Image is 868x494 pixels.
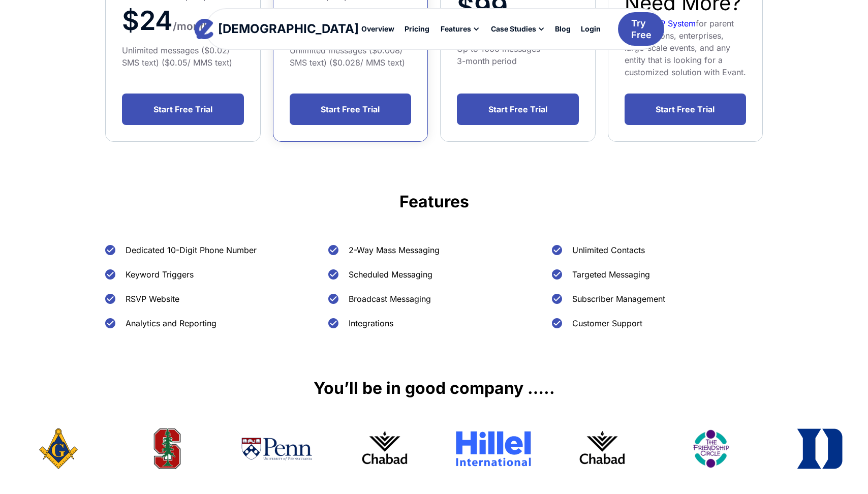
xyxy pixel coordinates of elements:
a: Login [576,20,606,38]
h3: Features [105,191,763,213]
div: Login [581,25,601,33]
div: Targeted Messaging [572,268,650,281]
a: Pricing [399,20,435,38]
div: Features [441,25,471,33]
div: Try Free [631,17,652,41]
a: Start Free Trial [625,94,747,125]
a: Try Free [618,12,664,46]
div: Pricing [405,25,429,33]
div: Features [435,20,485,38]
div: Overview [361,25,394,33]
div: Unlimited Contacts [572,244,645,256]
div: Dedicated 10-Digit Phone Number [126,244,257,256]
div: Case Studies [491,25,536,33]
div: Subscriber Management [572,293,665,305]
div: Customer Support [572,317,642,329]
a: Start Free Trial [457,94,579,125]
div: Case Studies [485,20,550,38]
div: Blog [555,25,571,33]
div: Keyword Triggers [126,268,194,281]
a: Start Free Trial [290,94,412,125]
div: Analytics and Reporting [126,317,216,329]
div: 2-Way Mass Messaging [349,244,440,256]
a: Overview [356,20,399,38]
div: Integrations [349,317,393,329]
a: Start Free Trial [122,94,244,125]
div: [DEMOGRAPHIC_DATA] [218,23,359,35]
a: home [204,19,350,39]
div: RSVP Website [126,293,179,305]
div: Broadcast Messaging [349,293,431,305]
a: Blog [550,20,576,38]
div: Scheduled Messaging [349,268,432,281]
